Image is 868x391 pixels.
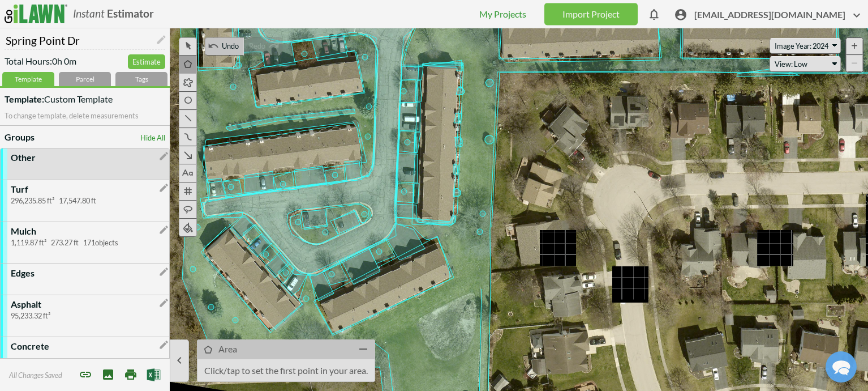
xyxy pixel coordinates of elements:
a: Estimate [128,54,165,70]
input: Search our FAQ [23,141,217,162]
div: Template [2,72,54,86]
div: Zoom Out [846,55,863,72]
img: Chris Ascolese [118,27,147,57]
p: To change template, delete measurements [5,110,165,121]
b: Estimator [107,7,154,20]
div: We'll respond as soon as we can. [16,63,224,73]
span: Total Hours: 0h 0m [5,54,76,72]
span: Custom Template [5,92,113,105]
i:  [158,224,169,235]
p: Turf [11,182,28,195]
span: Share project [79,368,92,381]
div: Chat widget toggle [826,351,857,382]
i: Save Image [101,368,115,381]
span: 95,233.32 ft² [11,311,55,320]
button:  [170,339,189,382]
span: 17,547.80 ft [59,196,101,205]
p: Area [218,342,237,355]
div: Zoom In [846,38,863,55]
span: 296,235.85 ft² [11,196,59,205]
a: My Projects [479,8,526,19]
div: Contact Us [28,8,212,19]
i: Instant [73,7,105,20]
span: − [851,57,858,69]
p: Click/tap to set the first point in your area. [197,359,375,381]
input: Name Your Project [5,28,165,50]
i:  [354,342,372,356]
div: Tags [115,72,167,86]
i:  [158,297,169,308]
i:  [158,182,169,193]
span: 171 objects [83,238,123,247]
button: Search our FAQ [202,143,217,148]
img: logo_ilawn-fc6f26f1d8ad70084f1b6503d5cbc38ca19f1e498b32431160afa0085547e742.svg [5,5,67,23]
span: Undo [221,41,241,50]
span: All Changes Saved [9,371,62,380]
a: Hide All [140,130,165,143]
strong: Template: [5,93,44,104]
i: Print Map [124,368,137,381]
span: + [851,40,858,52]
b: Groups [5,131,35,142]
span: 273.27 ft [51,238,83,247]
div: Find the answers you need [23,125,217,135]
p: Edges [11,266,35,279]
img: Josh [94,27,123,57]
p: Asphalt [11,297,41,311]
i:  [208,40,219,52]
i:  [173,351,186,371]
span: [EMAIL_ADDRESS][DOMAIN_NAME] [694,8,863,26]
i: Edit Name [156,33,167,47]
i:  [158,266,169,277]
i:  [158,151,169,161]
a: Import Project [544,3,638,25]
i:  [674,8,687,22]
p: Mulch [11,224,36,237]
i:  [158,339,169,350]
p: Other [11,151,36,164]
div: Parcel [59,72,111,86]
a: Contact Us Directly [72,308,169,326]
img: Export to Excel [147,368,161,382]
button:  Undo [205,37,244,56]
span: 1,119.87 ft² [11,238,51,247]
p: Concrete [11,339,49,352]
